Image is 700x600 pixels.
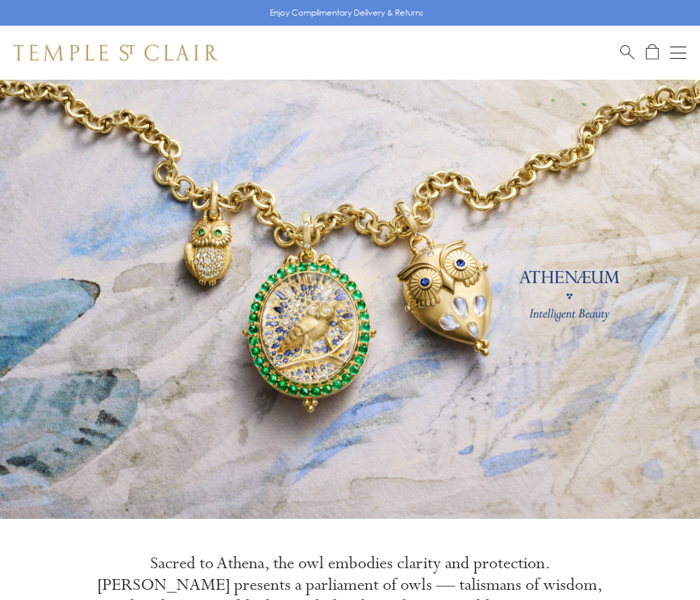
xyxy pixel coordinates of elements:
p: Enjoy Complimentary Delivery & Returns [270,6,423,20]
button: Open navigation [670,45,686,61]
a: Search [620,44,634,61]
img: Temple St. Clair [14,45,218,61]
a: Open Shopping Bag [646,44,659,61]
